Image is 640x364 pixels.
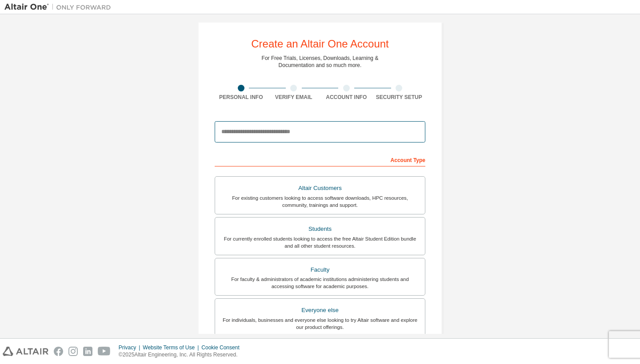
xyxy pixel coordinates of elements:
[268,94,320,101] div: Verify Email
[3,347,48,356] img: altair_logo.svg
[220,304,420,317] div: Everyone else
[119,344,143,351] div: Privacy
[220,317,420,331] div: For individuals, businesses and everyone else looking to try Altair software and explore our prod...
[54,347,63,356] img: facebook.svg
[251,39,389,49] div: Create an Altair One Account
[220,264,420,276] div: Faculty
[220,223,420,235] div: Students
[119,351,245,359] p: © 2025 Altair Engineering, Inc. All Rights Reserved.
[262,55,379,69] div: For Free Trials, Licenses, Downloads, Learning & Documentation and so much more.
[373,94,426,101] div: Security Setup
[215,152,425,166] div: Account Type
[220,182,420,194] div: Altair Customers
[68,347,78,356] img: instagram.svg
[215,94,268,101] div: Personal Info
[320,94,373,101] div: Account Info
[83,347,92,356] img: linkedin.svg
[98,347,111,356] img: youtube.svg
[143,344,201,351] div: Website Terms of Use
[220,194,420,209] div: For existing customers looking to access software downloads, HPC resources, community, trainings ...
[201,344,244,351] div: Cookie Consent
[4,3,116,12] img: Altair One
[220,276,420,290] div: For faculty & administrators of academic institutions administering students and accessing softwa...
[220,235,420,249] div: For currently enrolled students looking to access the free Altair Student Edition bundle and all ...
